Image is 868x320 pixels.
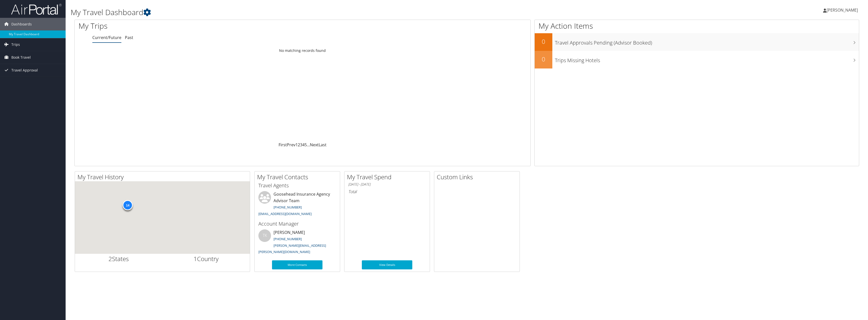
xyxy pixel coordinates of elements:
[258,211,312,216] a: [EMAIL_ADDRESS][DOMAIN_NAME]
[310,142,319,148] a: Next
[77,173,250,181] h2: My Travel History
[535,37,552,46] h2: 0
[125,35,133,40] a: Past
[256,229,339,256] li: [PERSON_NAME]
[307,142,310,148] span: …
[92,35,121,40] a: Current/Future
[298,142,300,148] a: 2
[535,51,859,68] a: 0Trips Missing Hotels
[437,173,520,181] h2: Custom Links
[362,260,412,269] a: View Details
[305,142,307,148] a: 5
[11,3,62,15] img: airportal-logo.png
[11,64,38,77] span: Travel Approval
[347,173,430,181] h2: My Travel Spend
[535,55,552,63] h2: 0
[79,255,159,263] h2: States
[108,255,112,263] span: 2
[274,237,302,241] a: [PHONE_NUMBER]
[78,21,337,31] h1: My Trips
[287,142,295,148] a: Prev
[295,142,298,148] a: 1
[71,7,599,18] h1: My Travel Dashboard
[535,33,859,51] a: 0Travel Approvals Pending (Advisor Booked)
[823,3,863,18] a: [PERSON_NAME]
[11,18,32,30] span: Dashboards
[258,182,336,189] h3: Travel Agents
[555,54,859,64] h3: Trips Missing Hotels
[166,255,246,263] h2: Country
[555,37,859,46] h3: Travel Approvals Pending (Advisor Booked)
[272,260,322,269] a: More Contacts
[194,255,197,263] span: 1
[75,46,530,55] td: No matching records found
[279,142,287,148] a: First
[300,142,302,148] a: 3
[302,142,305,148] a: 4
[256,191,339,218] li: Goosehead Insurance Agency Advisor Team
[258,243,326,254] a: [PERSON_NAME][EMAIL_ADDRESS][PERSON_NAME][DOMAIN_NAME]
[348,189,426,194] h6: Total
[827,7,858,13] span: [PERSON_NAME]
[274,205,302,209] a: [PHONE_NUMBER]
[123,200,133,210] div: 14
[258,229,271,242] div: TK
[257,173,340,181] h2: My Travel Contacts
[348,182,426,187] h6: [DATE] - [DATE]
[11,38,20,51] span: Trips
[11,51,31,64] span: Book Travel
[535,21,859,31] h1: My Action Items
[258,220,336,227] h3: Account Manager
[319,142,327,148] a: Last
